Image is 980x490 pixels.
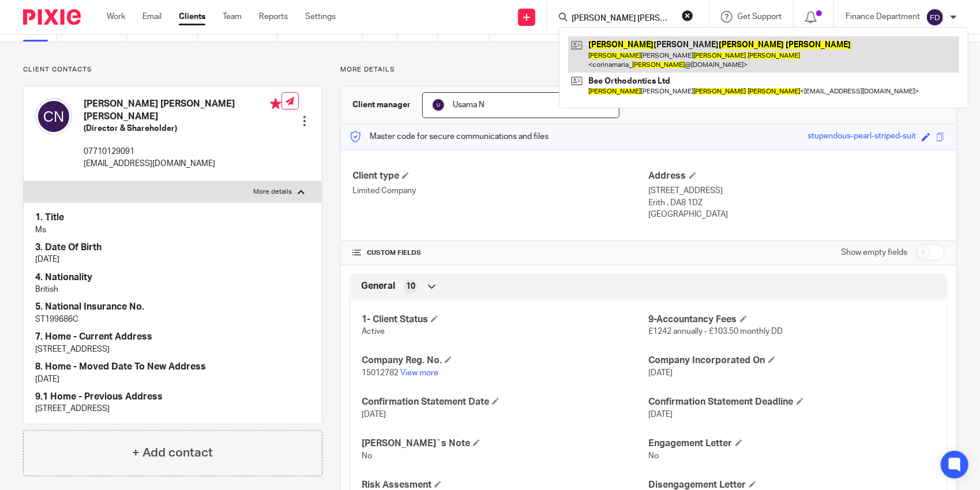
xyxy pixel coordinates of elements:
[649,170,945,182] h4: Address
[84,158,281,169] p: [EMAIL_ADDRESS][DOMAIN_NAME]
[35,374,310,385] p: [DATE]
[35,284,310,295] p: British
[305,11,336,22] a: Settings
[361,280,395,292] span: General
[132,444,213,462] h4: + Add contact
[649,396,936,408] h4: Confirmation Statement Deadline
[35,301,310,313] h4: 5. National Insurance No.
[23,9,81,25] img: Pixie
[682,10,693,21] button: Clear
[179,11,205,22] a: Clients
[649,410,673,419] span: [DATE]
[35,224,310,236] p: Ms
[649,369,673,377] span: [DATE]
[362,452,372,460] span: No
[270,98,281,110] i: Primary
[431,98,445,112] img: svg%3E
[35,212,310,224] h4: 1. Title
[649,327,783,336] span: £1242 annually - £103.50 monthly DD
[35,272,310,284] h4: 4. Nationality
[362,396,648,408] h4: Confirmation Statement Date
[35,361,310,373] h4: 8. Home - Moved Date To New Address
[35,314,310,325] p: ST199686C
[570,14,674,24] input: Search
[362,410,386,419] span: [DATE]
[223,11,242,22] a: Team
[350,131,549,142] p: Master code for secure communications and files
[808,130,916,144] div: stupendous-pearl-striped-suit
[649,355,936,367] h4: Company Incorporated On
[35,98,72,135] img: svg%3E
[84,98,281,123] h4: [PERSON_NAME] [PERSON_NAME] [PERSON_NAME]
[649,438,936,450] h4: Engagement Letter
[352,99,411,111] h3: Client manager
[453,101,485,109] span: Usama N
[259,11,288,22] a: Reports
[649,314,936,326] h4: 9-Accountancy Fees
[23,65,322,74] p: Client contacts
[737,13,782,21] span: Get Support
[362,355,648,367] h4: Company Reg. No.
[107,11,125,22] a: Work
[362,314,648,326] h4: 1- Client Status
[400,369,438,377] a: View more
[649,197,945,209] p: Erith , DA8 1DZ
[352,185,648,197] p: Limited Company
[253,187,292,197] p: More details
[142,11,162,22] a: Email
[649,209,945,220] p: [GEOGRAPHIC_DATA]
[35,331,310,343] h4: 7. Home - Current Address
[35,242,310,254] h4: 3. Date Of Birth
[352,170,648,182] h4: Client type
[35,254,310,265] p: [DATE]
[35,391,310,403] h4: 9.1 Home - Previous Address
[362,369,399,377] span: 15012782
[340,65,957,74] p: More details
[84,146,281,157] p: 07710129091
[352,248,648,258] h4: CUSTOM FIELDS
[362,438,648,450] h4: [PERSON_NAME]`s Note
[846,11,920,22] p: Finance Department
[35,403,310,414] p: [STREET_ADDRESS]
[649,452,659,460] span: No
[649,185,945,197] p: [STREET_ADDRESS]
[84,123,281,134] h5: (Director & Shareholder)
[362,327,385,336] span: Active
[406,281,415,292] span: 10
[35,344,310,355] p: [STREET_ADDRESS]
[926,8,944,27] img: svg%3E
[841,247,907,258] label: Show empty fields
